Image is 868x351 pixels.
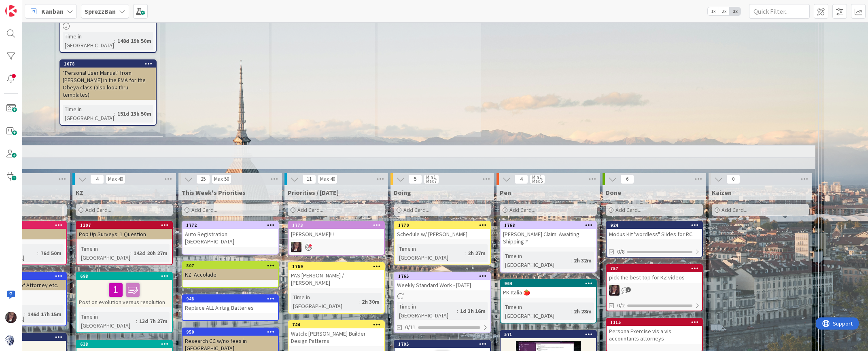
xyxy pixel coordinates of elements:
[607,265,702,272] div: 757
[607,272,702,283] div: pick the best top for KZ videos
[609,285,620,296] img: TD
[360,297,382,306] div: 2h 30m
[398,341,490,347] div: 1705
[712,188,732,197] span: Kaizen
[291,242,301,252] img: TD
[76,221,173,265] a: 1307Pop Up Surveys: 1 QuestionTime in [GEOGRAPHIC_DATA]:143d 20h 27m
[606,264,703,311] a: 757pick the best top for KZ videosTD0/2
[288,188,339,197] span: Priorities / Today
[79,244,130,262] div: Time in [GEOGRAPHIC_DATA]
[726,174,740,184] span: 0
[617,247,625,256] span: 0/8
[76,280,172,307] div: Post on evolution versus resolution
[398,273,490,279] div: 1765
[397,302,457,320] div: Time in [GEOGRAPHIC_DATA]
[186,296,278,302] div: 948
[607,319,702,344] div: 1115Persona Exercise vis a vis accountants attorneys
[291,293,359,311] div: Time in [GEOGRAPHIC_DATA]
[63,105,114,123] div: Time in [GEOGRAPHIC_DATA]
[458,307,488,315] div: 1d 3h 16m
[38,249,64,258] div: 76d 50m
[395,229,490,239] div: Schedule w/ [PERSON_NAME]
[749,4,810,19] input: Quick Filter...
[64,61,156,67] div: 1078
[214,177,229,181] div: Max 50
[302,174,316,184] span: 11
[500,188,511,197] span: Pen
[426,179,437,183] div: Max 7
[426,175,436,179] div: Min 1
[504,281,596,286] div: 964
[607,222,702,239] div: 924Modus Kit 'wordless" Slides for RC
[63,32,114,50] div: Time in [GEOGRAPHIC_DATA]
[501,222,596,247] div: 1768[PERSON_NAME] Claim: Awaiting Shipping #
[186,329,278,335] div: 950
[620,174,634,184] span: 6
[503,302,571,320] div: Time in [GEOGRAPHIC_DATA]
[60,68,156,100] div: "Personal User Manual" from [PERSON_NAME] in the FMA for the Obeya class (also look thru templates)
[289,222,384,239] div: 1773[PERSON_NAME]!!!
[395,340,490,348] div: 1705
[183,222,278,229] div: 1772
[80,273,172,279] div: 698
[191,206,217,214] span: Add Card...
[465,249,466,258] span: :
[615,206,641,214] span: Add Card...
[359,297,360,306] span: :
[394,188,411,197] span: Doing
[395,273,490,280] div: 1765
[503,252,571,269] div: Time in [GEOGRAPHIC_DATA]
[509,206,535,214] span: Add Card...
[320,177,335,181] div: Max 40
[501,280,596,287] div: 964
[532,175,542,179] div: Min 1
[182,221,279,255] a: 1772Auto Registration [GEOGRAPHIC_DATA]
[289,229,384,239] div: [PERSON_NAME]!!!
[5,5,17,17] img: Visit kanbanzone.com
[297,206,323,214] span: Add Card...
[132,249,170,258] div: 143d 20h 27m
[408,174,422,184] span: 5
[289,321,384,346] div: 744Watch: [PERSON_NAME] Builder Design Patterns
[130,249,132,258] span: :
[289,321,384,328] div: 744
[25,310,64,319] div: 146d 17h 15m
[607,285,702,296] div: TD
[76,229,172,239] div: Pop Up Surveys: 1 Question
[59,59,157,126] a: 1078"Personal User Manual" from [PERSON_NAME] in the FMA for the Obeya class (also look thru temp...
[76,222,172,239] div: 1307Pop Up Surveys: 1 Question
[76,273,172,307] div: 698Post on evolution versus resolution
[397,244,465,262] div: Time in [GEOGRAPHIC_DATA]
[501,287,596,298] div: PK Italia 🍅
[183,295,278,313] div: 948Replace ALL Airtag Batteries
[183,229,278,247] div: Auto Registration [GEOGRAPHIC_DATA]
[708,7,719,15] span: 1x
[572,256,594,265] div: 2h 32m
[76,188,83,197] span: KZ
[289,270,384,288] div: PAS [PERSON_NAME] / [PERSON_NAME]
[722,206,747,214] span: Add Card...
[90,174,104,184] span: 4
[76,222,172,229] div: 1307
[289,263,384,270] div: 1769
[182,261,279,288] a: 807KZ: Accolade
[289,263,384,288] div: 1769PAS [PERSON_NAME] / [PERSON_NAME]
[607,222,702,229] div: 924
[504,332,596,337] div: 571
[288,221,385,256] a: 1773[PERSON_NAME]!!!TD
[41,6,64,16] span: Kanban
[183,295,278,302] div: 948
[466,249,488,258] div: 2h 27m
[607,319,702,326] div: 1115
[610,319,702,325] div: 1115
[532,179,543,183] div: Max 5
[183,262,278,269] div: 807
[136,317,137,326] span: :
[610,222,702,228] div: 924
[60,60,156,68] div: 1078
[457,307,458,315] span: :
[114,109,115,118] span: :
[183,328,278,336] div: 950
[403,206,429,214] span: Add Card...
[115,36,153,45] div: 148d 19h 50m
